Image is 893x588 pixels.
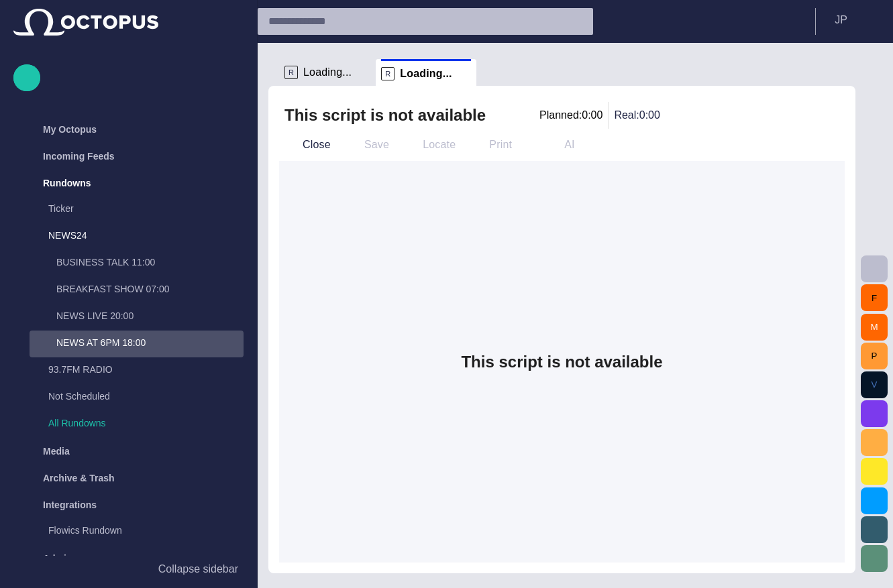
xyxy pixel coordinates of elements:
[48,363,244,376] p: 93.7FM RADIO
[614,107,660,123] p: Real: 0:00
[861,284,888,311] button: F
[835,12,847,28] p: J P
[56,282,244,296] p: BREAKFAST SHOW 07:00
[43,445,70,458] p: Media
[279,59,376,86] div: RLoading...
[158,561,238,577] p: Collapse sidebar
[21,357,244,384] div: 93.7FM RADIO
[30,304,244,331] div: NEWS LIVE 20:00
[21,411,244,438] div: All Rundowns
[21,518,244,545] div: Flowics Rundown
[13,116,244,556] ul: main menu
[539,107,602,123] p: Planned: 0:00
[30,277,244,304] div: BREAKFAST SHOW 07:00
[861,371,888,398] button: V
[43,150,115,163] p: Incoming Feeds
[43,471,115,485] p: Archive & Trash
[861,314,888,341] button: M
[381,67,395,80] p: R
[13,438,244,465] div: Media
[461,353,662,371] h2: This script is not available
[43,552,72,565] p: Admin
[303,66,352,79] span: Loading...
[13,9,158,36] img: Octopus News Room
[56,255,244,269] p: BUSINESS TALK 11:00
[284,66,298,79] p: R
[48,416,244,430] p: All Rundowns
[43,176,91,190] p: Rundowns
[824,8,885,32] button: JP
[284,105,486,126] h2: This script is not available
[861,343,888,369] button: P
[30,250,244,277] div: BUSINESS TALK 11:00
[56,309,244,322] p: NEWS LIVE 20:00
[43,498,97,512] p: Integrations
[376,59,476,86] div: RLoading...
[400,67,452,80] span: Loading...
[56,336,244,349] p: NEWS AT 6PM 18:00
[48,524,244,537] p: Flowics Rundown
[30,331,244,357] div: NEWS AT 6PM 18:00
[43,123,97,136] p: My Octopus
[48,202,244,215] p: Ticker
[48,229,217,242] p: NEWS24
[21,196,244,223] div: Ticker
[13,556,244,583] button: Collapse sidebar
[279,133,335,157] button: Close
[48,390,217,403] p: Not Scheduled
